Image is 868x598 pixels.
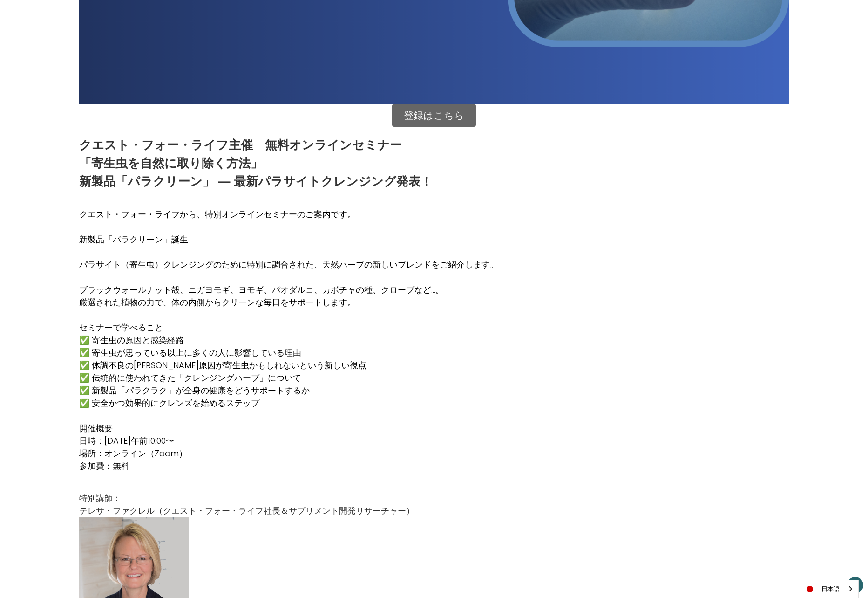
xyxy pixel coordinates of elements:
[79,208,498,220] p: クエスト・フォー・ライフから、特別オンラインセミナーのご案内です。
[392,104,476,127] a: 登録はこちら
[798,580,859,598] aside: Language selected: 日本語
[798,580,858,598] a: 日本語
[79,492,414,517] p: 特別講師： テレサ・ファクレル（クエスト・フォー・ライフ社長＆サプリメント開発リサーチャー）
[79,258,498,271] p: パラサイト（寄生虫）クレンジングのために特別に調合された、天然ハーブの新しいブレンドをご紹介します。
[79,136,432,191] p: クエスト・フォー・ライフ主催 無料オンラインセミナー 「寄生虫を自然に取り除く方法」 新製品「パラクリーン」 ― 最新パラサイトクレンジング発表！
[79,283,498,296] p: ブラックウォールナット殻、ニガヨモギ、ヨモギ、パオダルコ、カボチャの種、クローブなど...。
[79,321,498,334] p: セミナーで学べること
[79,296,498,309] p: 厳選された植物の力で、体の内側からクリーンな毎日をサポートします。
[79,422,498,472] p: 開催概要 日時：[DATE]午前10:00〜 場所：オンライン（Zoom） 参加費：無料
[79,334,498,409] p: ✅ 寄生虫の原因と感染経路 ✅ 寄生虫が思っている以上に多くの人に影響している理由 ✅ 体調不良の[PERSON_NAME]原因が寄生虫かもしれないという新しい視点 ✅ 伝統的に使われてきた「ク...
[798,580,859,598] div: Language
[79,233,498,246] p: 新製品「パラクリーン」誕生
